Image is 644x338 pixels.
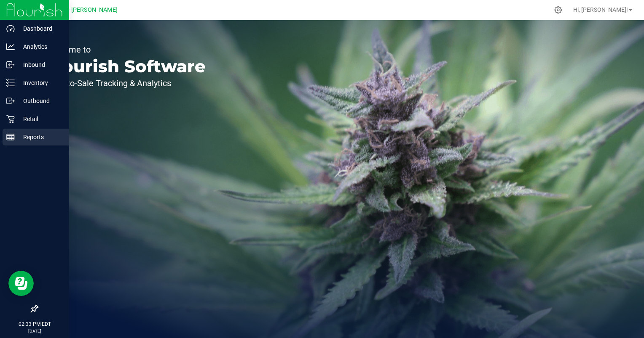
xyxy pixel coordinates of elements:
p: Retail [15,114,65,124]
inline-svg: Reports [6,133,15,141]
p: Flourish Software [46,58,206,75]
p: Welcome to [46,45,206,54]
p: Inbound [15,60,65,70]
p: 02:33 PM EDT [4,320,65,328]
iframe: Resource center [8,271,34,296]
p: Inventory [15,78,65,88]
inline-svg: Inbound [6,61,15,69]
inline-svg: Analytics [6,42,15,51]
p: Analytics [15,42,65,52]
p: Outbound [15,96,65,106]
span: Hi, [PERSON_NAME]! [573,6,628,13]
p: Dashboard [15,24,65,34]
p: [DATE] [4,328,65,334]
inline-svg: Retail [6,115,15,123]
inline-svg: Dashboard [6,24,15,33]
p: Reports [15,132,65,142]
div: Manage settings [553,6,563,14]
inline-svg: Inventory [6,79,15,87]
span: GA4 - [PERSON_NAME] [55,6,118,13]
inline-svg: Outbound [6,97,15,105]
p: Seed-to-Sale Tracking & Analytics [46,79,206,87]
